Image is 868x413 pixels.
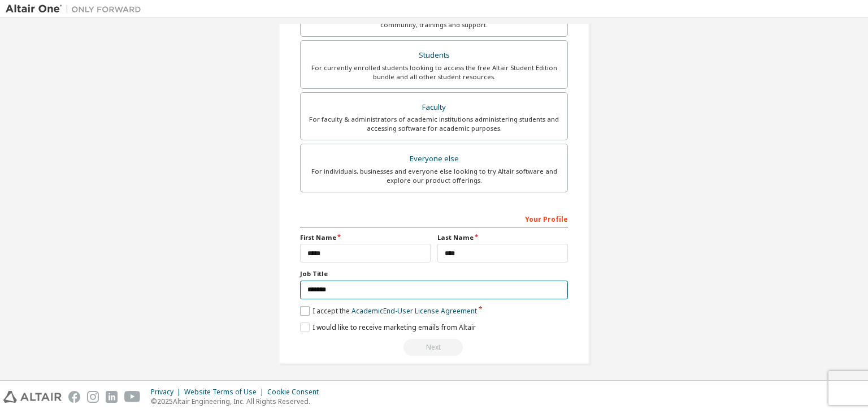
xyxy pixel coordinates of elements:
[151,397,325,406] p: © 2025 Altair Engineering, Inc. All Rights Reserved.
[184,388,267,397] div: Website Terms of Use
[267,388,325,397] div: Cookie Consent
[68,391,80,403] img: facebook.svg
[151,388,184,397] div: Privacy
[437,233,568,242] label: Last Name
[87,391,99,403] img: instagram.svg
[6,3,147,15] img: Altair One
[300,269,568,278] label: Job Title
[307,63,561,81] div: For currently enrolled students looking to access the free Altair Student Edition bundle and all ...
[106,391,118,403] img: linkedin.svg
[300,339,568,356] div: Email already exists
[124,391,141,403] img: youtube.svg
[307,167,561,185] div: For individuals, businesses and everyone else looking to try Altair software and explore our prod...
[307,151,561,167] div: Everyone else
[307,100,561,115] div: Faculty
[300,306,477,316] label: I accept the
[300,209,568,227] div: Your Profile
[300,322,476,332] label: I would like to receive marketing emails from Altair
[351,306,477,316] a: Academic End-User License Agreement
[307,115,561,133] div: For faculty & administrators of academic institutions administering students and accessing softwa...
[307,48,561,63] div: Students
[3,391,62,403] img: altair_logo.svg
[300,233,431,242] label: First Name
